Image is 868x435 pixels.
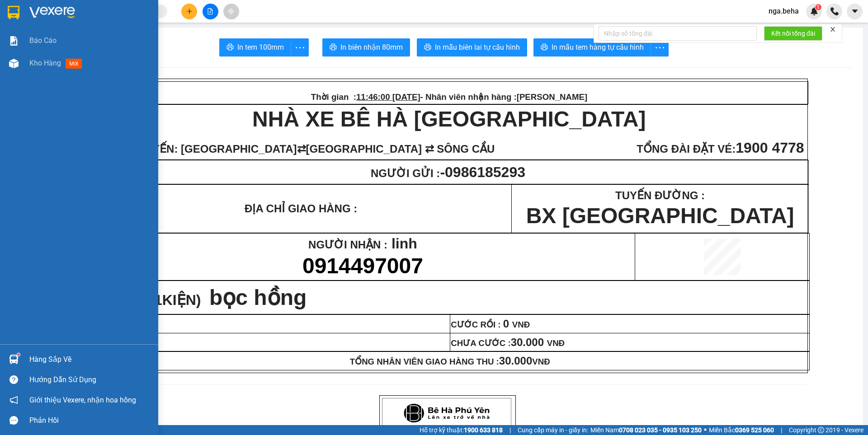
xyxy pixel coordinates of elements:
div: Hàng sắp về [29,353,151,366]
span: printer [330,43,337,52]
input: Nhập số tổng đài [599,26,757,41]
span: Miền Bắc [709,425,774,435]
span: more [651,42,668,53]
span: BX [GEOGRAPHIC_DATA] [526,204,794,228]
span: 0 [503,318,509,330]
span: [GEOGRAPHIC_DATA] ⇄ SÔNG CẦU [306,143,495,155]
span: file-add [207,8,213,14]
strong: 0369 525 060 [735,426,774,434]
span: VNĐ [509,320,530,329]
span: ⇄ [297,143,306,155]
img: warehouse-icon [9,59,19,68]
span: Kho hàng [29,59,61,67]
span: 0914497007 [302,254,423,278]
strong: ĐỊA CHỈ GIAO HÀNG : [245,202,357,215]
strong: 1900 633 818 [464,426,503,434]
img: phone-icon [830,7,839,15]
img: solution-icon [9,36,19,46]
button: more [291,38,309,56]
span: TUYẾN ĐƯỜNG : [615,189,705,201]
span: 1900 4778 [736,140,804,156]
span: In biên nhận 80mm [340,42,403,53]
button: printerIn mẫu tem hàng tự cấu hình [533,38,651,56]
sup: 1 [17,353,20,356]
span: bọc hồng [209,285,307,309]
span: copyright [818,427,824,433]
span: plus [186,8,193,14]
span: [PERSON_NAME] [517,92,588,102]
span: Báo cáo [29,35,57,46]
span: Giới thiệu Vexere, nhận hoa hồng [29,394,136,406]
span: printer [226,43,234,52]
span: Kết nối tổng đài [771,28,815,38]
span: TỔNG NHÂN VIÊN GIAO HÀNG THU : [350,357,550,366]
div: Hướng dẫn sử dụng [29,373,151,387]
img: warehouse-icon [9,355,19,364]
span: Thời gian : - Nhân viên nhận hàng : [311,92,587,102]
button: printerIn tem 100mm [219,38,291,56]
span: message [9,416,18,425]
span: Hỗ trợ kỹ thuật: [420,425,503,435]
span: NGƯỜI GỬI : [371,167,528,179]
button: plus [181,4,197,19]
span: Miền Nam [590,425,702,435]
span: nga.beha [761,5,806,17]
button: more [651,38,669,56]
span: close [830,26,836,33]
span: printer [541,43,548,52]
span: In tem 100mm [237,42,284,53]
span: | [509,425,511,435]
sup: 1 [815,4,821,10]
span: question-circle [9,375,18,384]
span: KIỆN) [162,292,201,308]
span: 30.000 [499,355,532,367]
strong: 0708 023 035 - 0935 103 250 [619,426,702,434]
span: aim [228,8,234,14]
span: | [781,425,782,435]
span: CƯỚC RỒI : [451,320,530,329]
span: NGƯỜI NHẬN : [308,239,387,251]
strong: NHÀ XE BÊ HÀ [GEOGRAPHIC_DATA] [252,107,646,131]
span: more [291,42,308,53]
span: mới [66,59,82,69]
span: VNĐ [499,357,550,366]
span: 11:46:00 [DATE] [356,92,420,102]
img: icon-new-feature [810,7,818,15]
button: aim [223,4,239,19]
span: TUYẾN: [GEOGRAPHIC_DATA] [138,143,297,155]
span: - [440,164,525,180]
span: In mẫu biên lai tự cấu hình [435,42,520,53]
span: CHƯA CƯỚC : [451,338,565,348]
span: TỔNG ĐÀI ĐẶT VÉ: [637,143,736,155]
span: caret-down [851,7,859,15]
span: 1 [816,4,820,10]
button: Kết nối tổng đài [764,26,822,41]
span: 30.000 [511,336,544,348]
span: linh [392,235,417,252]
span: ⚪️ [704,428,707,432]
button: printerIn biên nhận 80mm [322,38,410,56]
span: printer [424,43,431,52]
span: 0986185293 [445,164,525,180]
div: Phản hồi [29,414,151,427]
button: caret-down [847,4,863,19]
span: notification [9,396,18,404]
img: logo-vxr [8,6,19,19]
span: VNĐ [544,338,565,348]
span: In mẫu tem hàng tự cấu hình [552,42,644,53]
button: printerIn mẫu biên lai tự cấu hình [417,38,527,56]
span: Cung cấp máy in - giấy in: [518,425,588,435]
button: file-add [203,4,218,19]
